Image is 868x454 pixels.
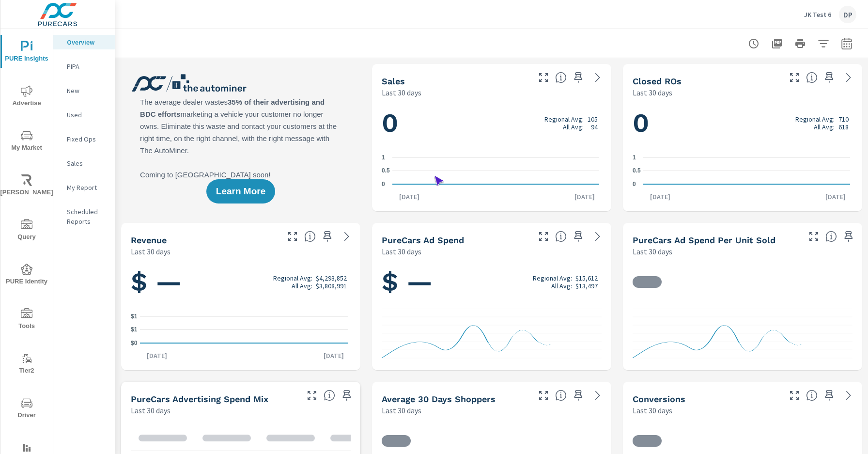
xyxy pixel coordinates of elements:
[131,235,167,245] h5: Revenue
[324,390,335,401] span: This table looks at how you compare to the amount of budget you spend per channel as opposed to y...
[382,76,405,86] h5: Sales
[571,70,586,85] span: Save this to your personalized report
[316,282,347,290] p: $3,808,991
[131,394,268,404] h5: PureCars Advertising Spend Mix
[633,246,672,257] p: Last 30 days
[590,229,605,244] a: See more details in report
[304,388,320,403] button: Make Fullscreen
[285,229,300,244] button: Make Fullscreen
[568,192,602,202] p: [DATE]
[555,390,567,401] span: A rolling 30 day total of daily Shoppers on the dealership website, averaged over the selected da...
[317,351,351,360] p: [DATE]
[53,59,115,74] div: PIPA
[216,187,265,196] span: Learn More
[67,110,107,120] p: Used
[67,158,107,168] p: Sales
[131,246,170,257] p: Last 30 days
[392,192,426,202] p: [DATE]
[633,405,672,416] p: Last 30 days
[53,83,115,98] div: New
[575,274,598,282] p: $15,612
[316,274,347,282] p: $4,293,852
[536,70,551,85] button: Make Fullscreen
[206,179,275,204] button: Learn More
[767,34,787,53] button: "Export Report to PDF"
[140,351,174,360] p: [DATE]
[839,6,856,23] div: DP
[571,229,586,244] span: Save this to your personalized report
[795,115,835,123] p: Regional Avg:
[804,10,831,19] p: JK Test 6
[3,397,50,421] span: Driver
[131,340,138,346] text: $0
[273,274,312,282] p: Regional Avg:
[633,87,672,98] p: Last 30 days
[590,388,605,403] a: See more details in report
[841,388,856,403] a: See more details in report
[806,390,818,401] span: The number of dealer-specified goals completed by a visitor. [Source: This data is provided by th...
[382,107,602,140] h1: 0
[563,123,584,131] p: All Avg:
[841,70,856,85] a: See more details in report
[821,388,837,403] span: Save this to your personalized report
[3,264,50,287] span: PURE Identity
[787,388,802,403] button: Make Fullscreen
[67,134,107,144] p: Fixed Ops
[53,180,115,195] div: My Report
[575,282,598,290] p: $13,497
[382,405,421,416] p: Last 30 days
[643,192,677,202] p: [DATE]
[838,123,849,131] p: 618
[67,37,107,47] p: Overview
[787,70,802,85] button: Make Fullscreen
[3,174,50,198] span: [PERSON_NAME]
[53,204,115,229] div: Scheduled Reports
[67,183,107,192] p: My Report
[555,72,567,83] span: Number of vehicles sold by the dealership over the selected date range. [Source: This data is sou...
[814,123,835,131] p: All Avg:
[633,394,685,404] h5: Conversions
[339,229,355,244] a: See more details in report
[838,115,849,123] p: 710
[841,229,856,244] span: Save this to your personalized report
[633,168,641,174] text: 0.5
[382,246,421,257] p: Last 30 days
[131,327,138,333] text: $1
[821,70,837,85] span: Save this to your personalized report
[806,72,818,83] span: Number of Repair Orders Closed by the selected dealership group over the selected time range. [So...
[53,132,115,146] div: Fixed Ops
[382,154,385,161] text: 1
[67,207,107,226] p: Scheduled Reports
[3,308,50,332] span: Tools
[790,34,810,53] button: Print Report
[633,154,636,161] text: 1
[131,266,351,298] h1: $ —
[382,394,496,404] h5: Average 30 Days Shoppers
[382,87,421,98] p: Last 30 days
[590,70,605,85] a: See more details in report
[382,181,385,188] text: 0
[544,115,584,123] p: Regional Avg:
[67,62,107,71] p: PIPA
[837,34,856,53] button: Select Date Range
[131,405,170,416] p: Last 30 days
[633,181,636,188] text: 0
[131,313,138,320] text: $1
[814,34,833,53] button: Apply Filters
[339,388,355,403] span: Save this to your personalized report
[3,353,50,376] span: Tier2
[320,229,335,244] span: Save this to your personalized report
[304,231,316,242] span: Total sales revenue over the selected date range. [Source: This data is sourced from the dealer’s...
[633,76,682,86] h5: Closed ROs
[53,108,115,122] div: Used
[825,231,837,242] span: Average cost of advertising per each vehicle sold at the dealer over the selected date range. The...
[67,86,107,95] p: New
[591,123,598,131] p: 94
[819,192,852,202] p: [DATE]
[806,229,821,244] button: Make Fullscreen
[533,274,572,282] p: Regional Avg:
[536,388,551,403] button: Make Fullscreen
[3,41,50,64] span: PURE Insights
[571,388,586,403] span: Save this to your personalized report
[53,35,115,49] div: Overview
